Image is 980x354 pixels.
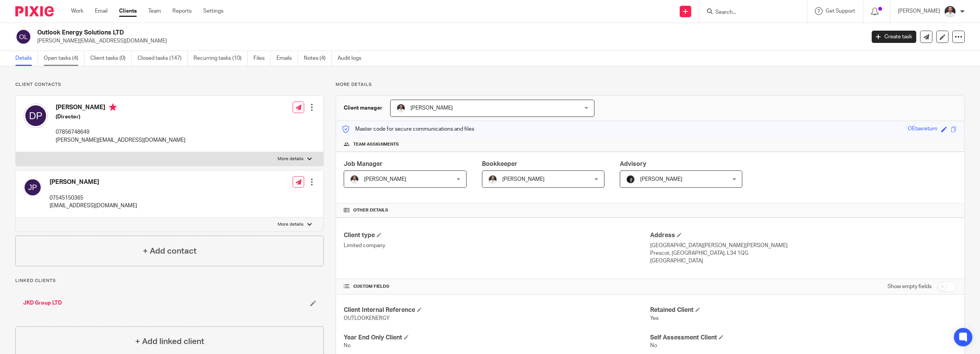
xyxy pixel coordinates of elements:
[650,249,957,257] p: Prescot, [GEOGRAPHIC_DATA], L34 1QG
[715,9,784,16] input: Search
[37,29,695,37] h2: Outlook Energy Solutions LTD
[826,8,855,14] span: Get Support
[344,104,382,112] h3: Client manager
[344,284,650,290] h4: CUSTOM FIELDS
[148,7,161,15] a: Team
[15,29,31,45] img: svg%3E
[344,161,382,167] span: Job Manager
[350,175,359,184] img: dom%20slack.jpg
[15,51,38,66] a: Details
[338,51,367,66] a: Audit logs
[887,283,932,290] label: Show empty fields
[23,103,48,128] img: svg%3E
[650,343,657,348] span: No
[143,245,197,257] h4: + Add contact
[650,257,957,265] p: [GEOGRAPHIC_DATA]
[650,231,957,239] h4: Address
[278,221,303,228] p: More details
[344,343,351,348] span: No
[109,103,117,111] i: Primary
[898,7,940,15] p: [PERSON_NAME]
[488,175,497,184] img: dom%20slack.jpg
[344,316,390,321] span: OUTLOOKENERGY
[119,7,137,15] a: Clients
[872,31,916,43] a: Create task
[137,51,188,66] a: Closed tasks (147)
[71,7,83,15] a: Work
[650,306,957,314] h4: Retained Client
[353,207,388,213] span: Other details
[15,82,324,88] p: Client contacts
[353,141,399,147] span: Team assignments
[56,136,185,144] p: [PERSON_NAME][EMAIL_ADDRESS][DOMAIN_NAME]
[56,113,185,121] h5: (Director)
[626,175,635,184] img: 455A2509.jpg
[944,5,956,18] img: dom%20slack.jpg
[15,278,324,284] p: Linked clients
[56,103,185,113] h4: [PERSON_NAME]
[650,316,659,321] span: Yes
[23,178,42,197] img: svg%3E
[50,202,137,210] p: [EMAIL_ADDRESS][DOMAIN_NAME]
[50,178,137,186] h4: [PERSON_NAME]
[650,242,957,249] p: [GEOGRAPHIC_DATA][PERSON_NAME][PERSON_NAME]
[135,336,204,347] h4: + Add linked client
[95,7,108,15] a: Email
[203,7,223,15] a: Settings
[411,105,453,111] span: [PERSON_NAME]
[172,7,192,15] a: Reports
[502,177,545,182] span: [PERSON_NAME]
[37,37,860,45] p: [PERSON_NAME][EMAIL_ADDRESS][DOMAIN_NAME]
[304,51,332,66] a: Notes (4)
[50,194,137,202] p: 07545150365
[482,161,517,167] span: Bookkeeper
[396,103,406,113] img: dom%20slack.jpg
[23,299,62,307] a: JKD Group LTD
[342,125,474,133] p: Master code for secure communications and files
[344,242,650,249] p: Limited company
[620,161,646,167] span: Advisory
[56,128,185,136] p: 07856748649
[276,51,298,66] a: Emails
[344,231,650,239] h4: Client type
[194,51,248,66] a: Recurring tasks (10)
[253,51,271,66] a: Files
[44,51,84,66] a: Open tasks (4)
[90,51,132,66] a: Client tasks (0)
[15,6,54,16] img: Pixie
[344,334,650,342] h4: Year End Only Client
[364,177,406,182] span: [PERSON_NAME]
[336,82,965,88] p: More details
[908,125,937,134] div: OEtaxreturn
[278,156,303,162] p: More details
[344,306,650,314] h4: Client Internal Reference
[640,177,682,182] span: [PERSON_NAME]
[650,334,957,342] h4: Self Assessment Client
